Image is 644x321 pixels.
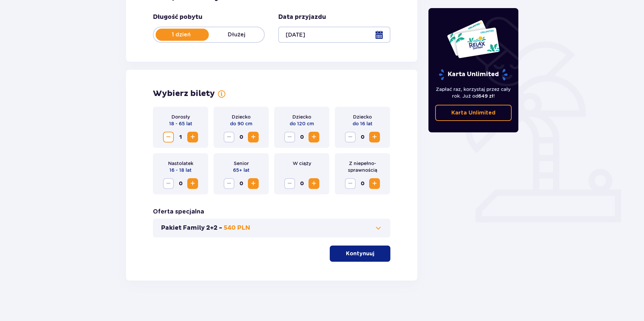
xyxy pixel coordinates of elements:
[169,167,192,173] p: 16 - 18 lat
[278,13,326,21] p: Data przyjazdu
[292,114,311,120] p: Dziecko
[296,132,307,142] span: 0
[369,178,380,189] button: Zwiększ
[284,132,295,142] button: Zmniejsz
[175,178,186,189] span: 0
[232,114,251,120] p: Dziecko
[284,178,295,189] button: Zmniejsz
[353,120,373,127] p: do 16 lat
[435,105,512,121] a: Karta Unlimited
[236,178,247,189] span: 0
[438,69,508,81] p: Karta Unlimited
[230,120,252,127] p: do 90 cm
[234,160,249,167] p: Senior
[447,20,500,59] img: Dwie karty całoroczne do Suntago z napisem 'UNLIMITED RELAX', na białym tle z tropikalnymi liśćmi...
[171,114,190,120] p: Dorosły
[293,160,311,167] p: W ciąży
[163,132,174,142] button: Zmniejsz
[478,93,493,99] span: 649 zł
[290,120,314,127] p: do 120 cm
[309,132,319,142] button: Zwiększ
[187,178,198,189] button: Zwiększ
[161,224,222,232] p: Pakiet Family 2+2 -
[153,89,215,99] h2: Wybierz bilety
[357,132,368,142] span: 0
[153,208,204,216] h3: Oferta specjalna
[163,178,174,189] button: Zmniejsz
[209,31,264,38] p: Dłużej
[187,132,198,142] button: Zwiększ
[233,167,250,173] p: 65+ lat
[296,178,307,189] span: 0
[451,109,495,117] p: Karta Unlimited
[346,250,374,257] p: Kontynuuj
[340,160,385,173] p: Z niepełno­sprawnością
[236,132,247,142] span: 0
[168,160,193,167] p: Nastolatek
[357,178,368,189] span: 0
[161,224,382,232] button: Pakiet Family 2+2 -540 PLN
[224,224,250,232] p: 540 PLN
[248,132,259,142] button: Zwiększ
[435,86,512,99] p: Zapłać raz, korzystaj przez cały rok. Już od !
[224,132,234,142] button: Zmniejsz
[154,31,209,38] p: 1 dzień
[330,246,390,262] button: Kontynuuj
[353,114,372,120] p: Dziecko
[309,178,319,189] button: Zwiększ
[153,13,202,21] p: Długość pobytu
[345,132,356,142] button: Zmniejsz
[345,178,356,189] button: Zmniejsz
[248,178,259,189] button: Zwiększ
[224,178,234,189] button: Zmniejsz
[369,132,380,142] button: Zwiększ
[169,120,192,127] p: 18 - 65 lat
[175,132,186,142] span: 1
